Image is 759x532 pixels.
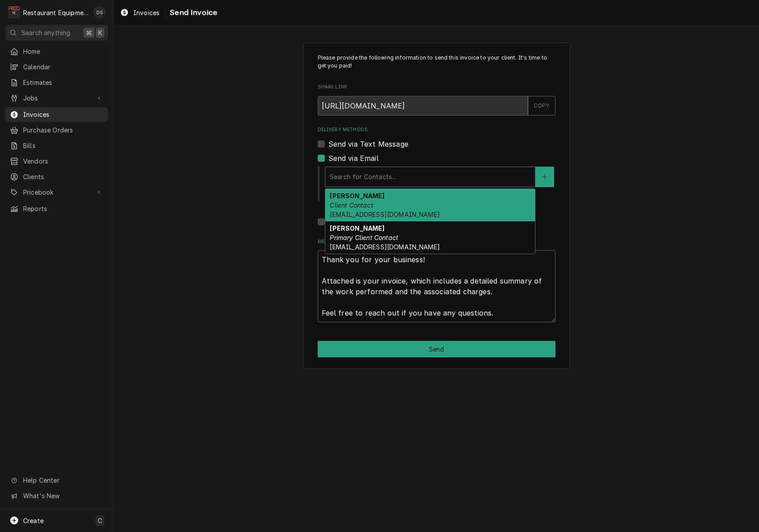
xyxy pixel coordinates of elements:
[5,75,108,90] a: Estimates
[318,341,555,357] button: Send
[23,156,104,166] span: Vendors
[116,5,163,20] a: Invoices
[5,60,108,74] a: Calendar
[5,138,108,153] a: Bills
[5,201,108,216] a: Reports
[23,204,104,213] span: Reports
[330,192,384,200] strong: [PERSON_NAME]
[23,78,104,87] span: Estimates
[330,224,384,232] strong: [PERSON_NAME]
[5,488,108,503] a: Go to What's New
[23,125,104,135] span: Purchase Orders
[318,84,555,115] div: Share Link
[23,491,103,500] span: What's New
[21,28,70,37] span: Search anything
[328,153,379,164] label: Send via Email
[5,169,108,184] a: Clients
[318,341,555,357] div: Button Group Row
[8,6,20,19] div: Restaurant Equipment Diagnostics's Avatar
[318,238,555,245] label: Message to Client
[330,234,398,241] em: Primary Client Contact
[23,188,90,197] span: Pricebook
[23,172,104,181] span: Clients
[5,185,108,200] a: Go to Pricebook
[23,110,104,119] span: Invoices
[318,54,555,70] p: Please provide the following information to send this invoice to your client. It's time to get yo...
[93,6,106,19] div: Derek Stewart's Avatar
[5,91,108,105] a: Go to Jobs
[330,211,439,218] span: [EMAIL_ADDRESS][DOMAIN_NAME]
[318,341,555,357] div: Button Group
[318,126,555,227] div: Delivery Methods
[5,25,108,40] button: Search anything⌘K
[330,243,439,251] span: [EMAIL_ADDRESS][DOMAIN_NAME]
[93,6,106,19] div: DS
[98,516,102,525] span: C
[23,517,44,524] span: Create
[303,43,570,369] div: Invoice Send
[318,250,555,322] textarea: Thank you for your business! Attached is your invoice, which includes a detailed summary of the w...
[23,62,104,72] span: Calendar
[528,96,555,116] button: COPY
[318,54,555,322] div: Invoice Send Form
[5,473,108,488] a: Go to Help Center
[5,107,108,122] a: Invoices
[535,167,554,187] button: Create New Contact
[5,154,108,168] a: Vendors
[318,126,555,133] label: Delivery Methods
[86,28,92,37] span: ⌘
[318,84,555,91] label: Share Link
[23,93,90,103] span: Jobs
[23,8,88,17] div: Restaurant Equipment Diagnostics
[23,476,103,485] span: Help Center
[23,47,104,56] span: Home
[98,28,102,37] span: K
[5,44,108,59] a: Home
[318,238,555,322] div: Message to Client
[167,7,217,19] span: Send Invoice
[330,201,373,209] em: Client Contact
[328,139,408,149] label: Send via Text Message
[5,123,108,137] a: Purchase Orders
[133,8,160,17] span: Invoices
[23,141,104,150] span: Bills
[8,6,20,19] div: R
[542,174,547,180] svg: Create New Contact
